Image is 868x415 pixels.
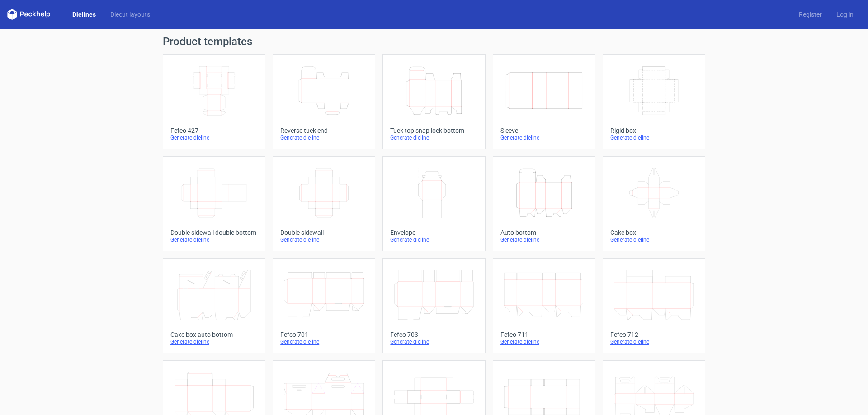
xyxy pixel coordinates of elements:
[163,54,265,149] a: Fefco 427Generate dieline
[603,156,705,251] a: Cake boxGenerate dieline
[163,258,265,353] a: Cake box auto bottomGenerate dieline
[382,258,485,353] a: Fefco 703Generate dieline
[390,236,477,243] div: Generate dieline
[280,127,368,134] div: Reverse tuck end
[170,331,258,338] div: Cake box auto bottom
[170,134,258,141] div: Generate dieline
[170,338,258,345] div: Generate dieline
[610,338,698,345] div: Generate dieline
[280,331,368,338] div: Fefco 701
[170,229,258,236] div: Double sidewall double bottom
[163,156,265,251] a: Double sidewall double bottomGenerate dieline
[390,229,477,236] div: Envelope
[610,127,698,134] div: Rigid box
[493,54,595,149] a: SleeveGenerate dieline
[500,229,588,236] div: Auto bottom
[382,156,485,251] a: EnvelopeGenerate dieline
[273,156,375,251] a: Double sidewallGenerate dieline
[65,10,103,19] a: Dielines
[603,54,705,149] a: Rigid boxGenerate dieline
[610,134,698,141] div: Generate dieline
[280,134,368,141] div: Generate dieline
[500,127,588,134] div: Sleeve
[390,127,477,134] div: Tuck top snap lock bottom
[493,156,595,251] a: Auto bottomGenerate dieline
[500,338,588,345] div: Generate dieline
[603,258,705,353] a: Fefco 712Generate dieline
[170,127,258,134] div: Fefco 427
[500,236,588,243] div: Generate dieline
[273,258,375,353] a: Fefco 701Generate dieline
[500,134,588,141] div: Generate dieline
[610,236,698,243] div: Generate dieline
[103,10,157,19] a: Diecut layouts
[280,338,368,345] div: Generate dieline
[163,36,705,47] h1: Product templates
[493,258,595,353] a: Fefco 711Generate dieline
[829,10,861,19] a: Log in
[390,338,477,345] div: Generate dieline
[500,331,588,338] div: Fefco 711
[610,331,698,338] div: Fefco 712
[382,54,485,149] a: Tuck top snap lock bottomGenerate dieline
[792,10,829,19] a: Register
[280,229,368,236] div: Double sidewall
[280,236,368,243] div: Generate dieline
[170,236,258,243] div: Generate dieline
[273,54,375,149] a: Reverse tuck endGenerate dieline
[610,229,698,236] div: Cake box
[390,331,477,338] div: Fefco 703
[390,134,477,141] div: Generate dieline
